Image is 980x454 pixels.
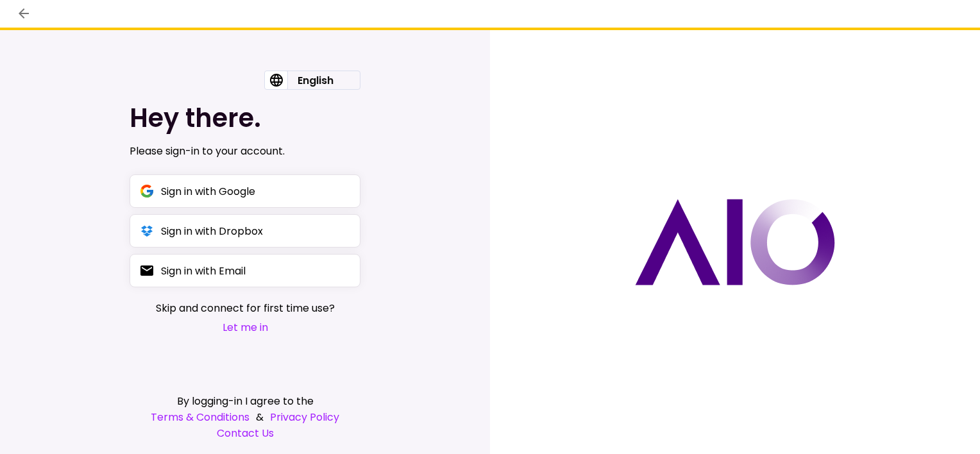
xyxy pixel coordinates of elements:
[635,199,835,285] img: AIO logo
[130,254,360,287] button: Sign in with Email
[130,174,360,208] button: Sign in with Google
[156,319,335,335] button: Let me in
[270,409,339,425] a: Privacy Policy
[287,71,344,89] div: English
[13,3,35,24] button: back
[130,425,360,441] a: Contact Us
[161,263,246,279] div: Sign in with Email
[130,214,360,248] button: Sign in with Dropbox
[156,300,335,316] span: Skip and connect for first time use?
[161,183,255,199] div: Sign in with Google
[151,409,249,425] a: Terms & Conditions
[130,409,360,425] div: &
[161,223,263,239] div: Sign in with Dropbox
[130,103,360,133] h1: Hey there.
[130,144,360,159] div: Please sign-in to your account.
[130,393,360,409] div: By logging-in I agree to the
